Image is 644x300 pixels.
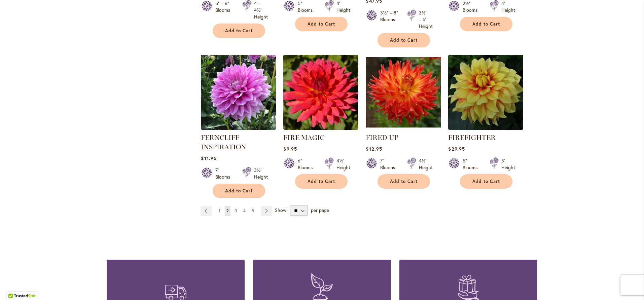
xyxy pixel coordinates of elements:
[217,206,222,216] a: 1
[366,55,441,130] img: FIRED UP
[448,146,465,152] span: $29.95
[226,208,229,213] span: 2
[283,55,358,130] img: FIRE MAGIC
[213,24,265,38] button: Add to Cart
[283,134,324,142] a: FIRE MAGIC
[448,134,496,142] a: FIREFIGHTER
[308,21,335,27] span: Add to Cart
[419,157,433,171] div: 4½' Height
[472,179,500,184] span: Add to Cart
[308,179,335,184] span: Add to Cart
[378,174,430,189] button: Add to Cart
[460,174,512,189] button: Add to Cart
[419,9,433,30] div: 3½' – 5' Height
[252,208,254,213] span: 5
[275,207,286,213] span: Show
[448,55,523,130] img: FIREFIGHTER
[366,125,441,131] a: FIRED UP
[243,208,246,213] span: 4
[201,125,276,131] a: Ferncliff Inspiration
[5,276,24,295] iframe: Launch Accessibility Center
[390,179,418,184] span: Add to Cart
[295,17,348,31] button: Add to Cart
[201,55,276,130] img: Ferncliff Inspiration
[201,134,246,151] a: FERNCLIFF INSPIRATION
[448,125,523,131] a: FIREFIGHTER
[250,206,256,216] a: 5
[380,9,399,30] div: 3½" – 8" Blooms
[225,188,253,194] span: Add to Cart
[215,167,234,180] div: 7" Blooms
[311,207,329,213] span: per page
[233,206,239,216] a: 3
[283,125,358,131] a: FIRE MAGIC
[336,157,350,171] div: 4½' Height
[295,174,348,189] button: Add to Cart
[201,155,216,161] span: $11.95
[219,208,220,213] span: 1
[366,146,382,152] span: $12.95
[501,157,515,171] div: 3' Height
[298,157,317,171] div: 6" Blooms
[254,167,268,180] div: 3½' Height
[225,28,253,34] span: Add to Cart
[235,208,237,213] span: 3
[380,157,399,171] div: 7" Blooms
[390,37,418,43] span: Add to Cart
[283,146,297,152] span: $9.95
[242,206,247,216] a: 4
[213,184,265,198] button: Add to Cart
[378,33,430,47] button: Add to Cart
[366,134,398,142] a: FIRED UP
[460,17,512,31] button: Add to Cart
[472,21,500,27] span: Add to Cart
[463,157,481,171] div: 5" Blooms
